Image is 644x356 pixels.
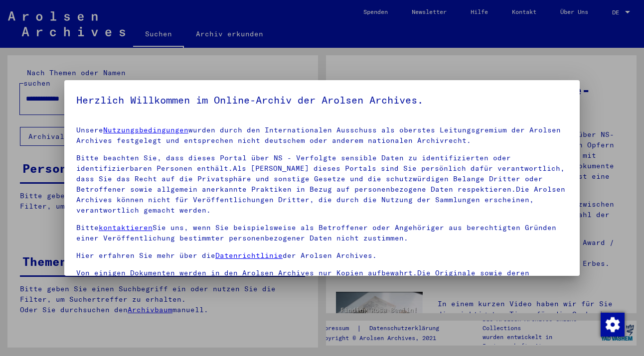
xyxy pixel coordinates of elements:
[103,125,188,134] a: Nutzungsbedingungen
[601,313,625,337] img: Zustimmung ändern
[76,250,568,261] p: Hier erfahren Sie mehr über die der Arolsen Archives.
[76,125,568,146] p: Unsere wurden durch den Internationalen Ausschuss als oberstes Leitungsgremium der Arolsen Archiv...
[76,268,568,299] p: Von einigen Dokumenten werden in den Arolsen Archives nur Kopien aufbewahrt.Die Originale sowie d...
[76,92,568,108] h5: Herzlich Willkommen im Online-Archiv der Arolsen Archives.
[600,312,624,336] div: Zustimmung ändern
[76,223,568,243] p: Bitte Sie uns, wenn Sie beispielsweise als Betroffener oder Angehöriger aus berechtigten Gründen ...
[99,223,153,232] a: kontaktieren
[76,153,568,216] p: Bitte beachten Sie, dass dieses Portal über NS - Verfolgte sensible Daten zu identifizierten oder...
[215,251,283,260] a: Datenrichtlinie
